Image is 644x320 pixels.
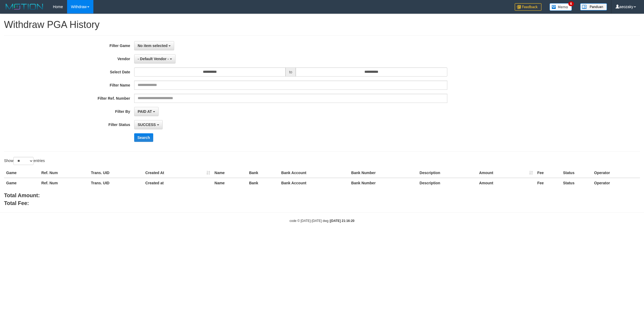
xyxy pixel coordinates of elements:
[138,44,167,48] span: No item selected
[515,3,541,11] img: Feedback.jpg
[4,157,45,165] label: Show entries
[13,157,34,165] select: Showentries
[561,168,592,178] th: Status
[592,178,640,188] th: Operator
[568,1,574,6] span: 6
[134,107,159,116] button: PAID AT
[535,168,561,178] th: Fee
[592,168,640,178] th: Operator
[418,168,477,178] th: Description
[138,109,152,114] span: PAID AT
[247,178,279,188] th: Bank
[4,3,45,11] img: MOTION_logo.png
[477,168,535,178] th: Amount
[4,168,39,178] th: Game
[138,57,169,61] span: - Default Vendor -
[4,192,40,198] b: Total Amount:
[212,168,247,178] th: Name
[138,123,156,127] span: SUCCESS
[134,120,163,129] button: SUCCESS
[349,168,418,178] th: Bank Number
[580,3,607,10] img: panduan.png
[39,168,89,178] th: Ref. Num
[134,133,153,142] button: Search
[290,219,354,223] small: code © [DATE]-[DATE] dwg |
[561,178,592,188] th: Status
[89,168,143,178] th: Trans. UID
[279,178,349,188] th: Bank Account
[286,67,296,77] span: to
[550,3,572,11] img: Button%20Memo.svg
[4,19,640,30] h1: Withdraw PGA History
[134,54,175,63] button: - Default Vendor -
[418,178,477,188] th: Description
[330,219,354,223] strong: [DATE] 21:16:20
[212,178,247,188] th: Name
[535,178,561,188] th: Fee
[477,178,535,188] th: Amount
[143,168,213,178] th: Created At
[134,41,174,50] button: No item selected
[4,200,29,206] b: Total Fee:
[279,168,349,178] th: Bank Account
[4,178,39,188] th: Game
[143,178,213,188] th: Created at
[39,178,89,188] th: Ref. Num
[247,168,279,178] th: Bank
[89,178,143,188] th: Trans. UID
[349,178,418,188] th: Bank Number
